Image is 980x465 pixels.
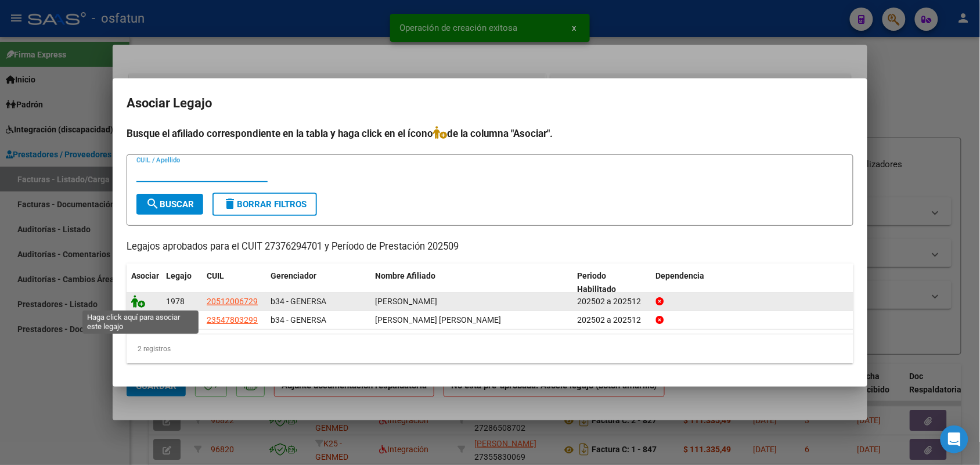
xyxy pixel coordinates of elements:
h4: Busque el afiliado correspondiente en la tabla y haga click en el ícono de la columna "Asociar". [127,126,853,141]
span: Periodo Habilitado [578,271,617,294]
datatable-header-cell: Asociar [127,264,161,302]
span: b34 - GENERSA [271,315,326,325]
span: Dependencia [656,271,705,280]
span: Legajo [166,271,192,280]
span: CARRANZA SANTINO MAXIMILIANO [375,297,437,306]
div: 2 registros [127,334,853,363]
mat-icon: delete [223,197,237,211]
datatable-header-cell: Periodo Habilitado [573,264,651,302]
span: Buscar [146,199,194,210]
datatable-header-cell: CUIL [202,264,266,302]
mat-icon: search [146,197,160,211]
button: Buscar [136,194,203,215]
span: CUIL [207,271,224,280]
p: Legajos aprobados para el CUIT 27376294701 y Período de Prestación 202509 [127,240,853,254]
span: 20512006729 [207,297,258,306]
span: 1892 [166,315,185,325]
span: Borrar Filtros [223,199,307,210]
span: CHIAVASSA GIANNINI ULISES FAVIO [375,315,501,325]
span: b34 - GENERSA [271,297,326,306]
span: Asociar [131,271,159,280]
datatable-header-cell: Gerenciador [266,264,370,302]
span: Nombre Afiliado [375,271,435,280]
div: Open Intercom Messenger [941,426,968,453]
button: Borrar Filtros [212,193,317,216]
div: 202502 a 202512 [578,313,647,327]
div: 202502 a 202512 [578,295,647,308]
span: 23547803299 [207,315,258,325]
datatable-header-cell: Dependencia [651,264,854,302]
span: 1978 [166,297,185,306]
h2: Asociar Legajo [127,92,853,114]
datatable-header-cell: Legajo [161,264,202,302]
span: Gerenciador [271,271,316,280]
datatable-header-cell: Nombre Afiliado [370,264,573,302]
